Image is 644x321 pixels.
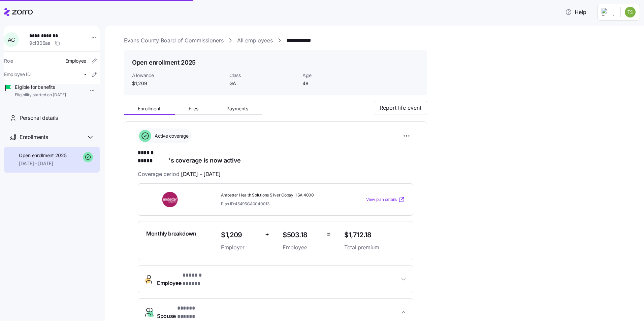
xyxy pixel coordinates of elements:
[124,36,224,45] a: Evans County Board of Commissioners
[229,80,297,87] span: GA
[4,58,13,64] span: Role
[15,92,66,98] span: Eligibility started on [DATE]
[132,58,196,67] h1: Open enrollment 2025
[29,40,51,46] span: 9cf306aa
[283,243,321,252] span: Employee
[20,133,48,141] span: Enrollments
[146,229,196,238] span: Monthly breakdown
[84,71,86,78] span: -
[565,8,586,16] span: Help
[15,84,66,91] span: Eligible for benefits
[19,152,66,159] span: Open enrollment 2025
[302,72,370,79] span: Age
[344,229,405,241] span: $1,712.18
[181,170,221,178] span: [DATE] - [DATE]
[366,197,397,203] span: View plan details
[226,106,248,111] span: Payments
[221,201,269,207] span: Plan ID: 45495GA0040013
[374,101,427,114] button: Report life event
[237,36,273,45] a: All employees
[366,196,405,203] a: View plan details
[8,37,15,42] span: A C
[265,229,269,239] span: +
[625,7,636,17] img: 3168b9d4c4117b0a49e57aed9fb11e02
[132,80,224,87] span: $1,209
[138,170,221,178] span: Coverage period
[132,72,224,79] span: Allowance
[138,106,161,111] span: Enrollment
[20,114,58,122] span: Personal details
[153,133,189,139] span: Active coverage
[283,229,321,241] span: $503.18
[189,106,198,111] span: Files
[138,149,413,165] h1: 's coverage is now active
[327,229,331,239] span: =
[19,160,66,167] span: [DATE] - [DATE]
[221,192,339,198] span: Ambetter Health Solutions Silver Copay HSA 4000
[344,243,405,252] span: Total premium
[602,8,615,16] img: Employer logo
[221,229,260,241] span: $1,209
[302,80,370,87] span: 48
[229,72,297,79] span: Class
[146,192,195,207] img: Ambetter
[560,5,592,19] button: Help
[157,271,217,287] span: Employee
[380,104,421,112] span: Report life event
[65,58,86,64] span: Employee
[4,71,31,78] span: Employee ID
[157,304,212,320] span: Spouse
[221,243,260,252] span: Employer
